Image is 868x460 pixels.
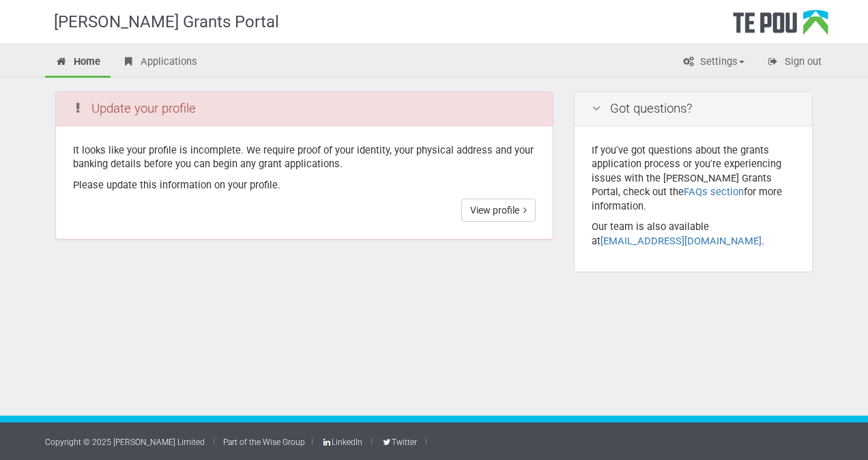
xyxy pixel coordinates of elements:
[756,48,832,78] a: Sign out
[381,437,416,447] a: Twitter
[684,186,744,198] a: FAQs section
[733,10,828,44] div: Te Pou Logo
[592,143,795,214] p: If you've got questions about the grants application process or you're experiencing issues with t...
[321,437,362,447] a: LinkedIn
[56,92,553,126] div: Update your profile
[223,437,305,447] a: Part of the Wise Group
[671,48,755,78] a: Settings
[601,235,762,247] a: [EMAIL_ADDRESS][DOMAIN_NAME]
[45,48,111,78] a: Home
[575,92,812,126] div: Got questions?
[461,199,536,222] a: View profile
[45,437,205,447] a: Copyright © 2025 [PERSON_NAME] Limited
[112,48,207,78] a: Applications
[592,220,795,248] p: Our team is also available at .
[73,143,536,171] p: It looks like your profile is incomplete. We require proof of your identity, your physical addres...
[73,178,536,192] p: Please update this information on your profile.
